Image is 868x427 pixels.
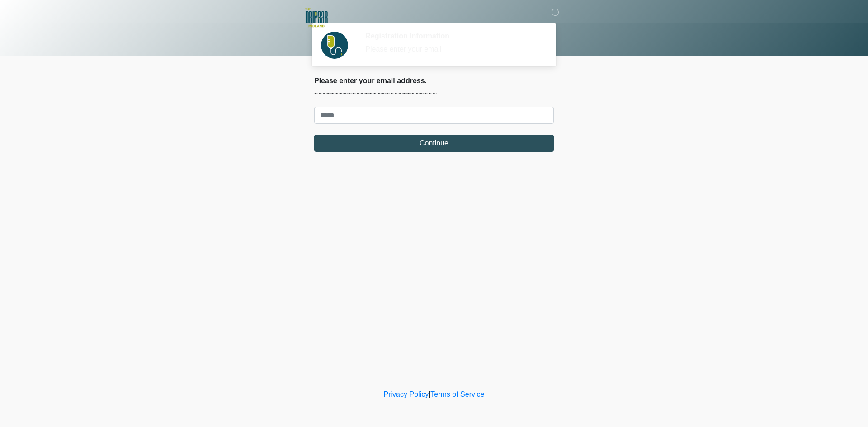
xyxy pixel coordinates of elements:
p: ~~~~~~~~~~~~~~~~~~~~~~~~~~~~~ [314,89,554,99]
a: Terms of Service [430,390,484,398]
img: The DRIPBaR Midland Logo [305,7,328,29]
a: | [429,390,430,398]
a: Privacy Policy [384,390,429,398]
img: Agent Avatar [321,32,348,59]
h2: Please enter your email address. [314,76,554,85]
div: Please enter your email [365,44,540,55]
button: Continue [314,135,554,152]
